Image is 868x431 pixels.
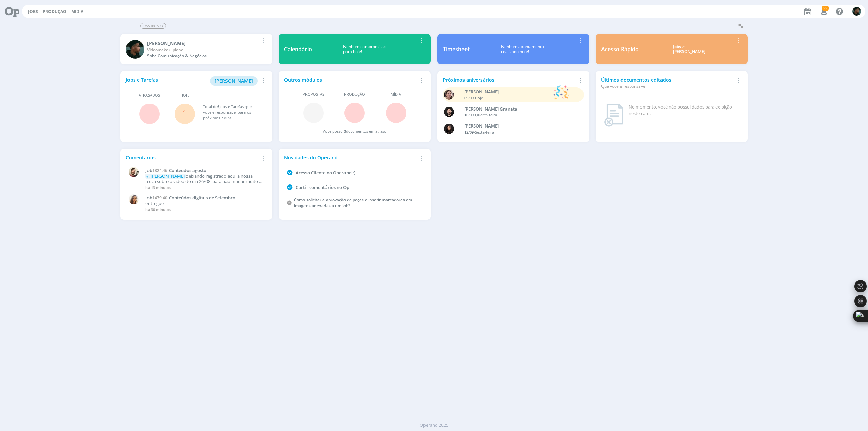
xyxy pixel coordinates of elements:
div: - [464,130,573,135]
span: 55 [822,6,829,11]
a: Curtir comentários no Op [296,184,349,190]
div: Bruno Corralo Granata [464,106,573,113]
span: Dashboard [140,23,166,29]
div: Próximos aniversários [443,76,576,83]
div: Nenhum apontamento realizado hoje! [470,44,576,54]
div: Nenhum compromisso para hoje! [312,44,417,54]
img: A [444,90,454,100]
div: Novidades do Operand [284,154,417,161]
div: Que você é responsável [601,83,734,90]
div: Acesso Rápido [601,45,639,53]
span: - [312,105,315,120]
span: há 30 minutos [145,207,171,212]
a: Como solicitar a aprovação de peças e inserir marcadores em imagens anexadas a um job? [294,197,412,209]
button: [PERSON_NAME] [210,76,258,86]
span: Hoje [475,95,483,100]
div: - [464,95,550,101]
span: Quarta-feira [475,112,497,117]
div: Kauan Franco [147,40,259,47]
a: TimesheetNenhum apontamentorealizado hoje! [437,34,589,64]
span: 12/09 [464,130,474,135]
span: Conteúdos agosto [169,167,206,173]
div: Sobe Comunicação & Negócios [147,53,259,59]
div: Últimos documentos editados [601,76,734,90]
img: dashboard_not_found.png [604,104,623,127]
div: Calendário [284,45,312,53]
div: Total de Jobs e Tarefas que você é responsável para os próximos 7 dias [203,104,260,121]
div: Luana da Silva de Andrade [464,123,573,130]
span: 0 [344,129,346,134]
div: Timesheet [443,45,470,53]
img: B [444,107,454,117]
button: 55 [816,5,830,18]
a: Mídia [71,8,83,14]
button: Jobs [26,9,40,14]
span: há 13 minutos [145,185,171,190]
img: L [444,124,454,134]
span: 09/09 [464,95,474,100]
a: Produção [43,8,66,14]
span: Propostas [303,92,324,97]
div: Você possui documentos em atraso [323,129,387,134]
div: Comentários [126,154,259,161]
a: 1 [182,106,188,121]
p: entregue [145,201,263,207]
span: @[PERSON_NAME] [146,173,185,179]
span: - [394,105,398,120]
a: K[PERSON_NAME]Videomaker- plenoSobe Comunicação & Negócios [120,34,272,64]
a: Jobs [28,8,38,14]
span: [PERSON_NAME] [215,78,253,84]
div: - [464,112,573,118]
a: Acesso Cliente no Operand :) [296,170,355,176]
a: Job1824.46Conteúdos agosto [145,168,263,173]
span: Atrasados [139,93,160,98]
div: Jobs > [PERSON_NAME] [644,44,734,54]
button: K [852,5,861,17]
img: K [852,7,861,16]
span: 6 [217,104,219,109]
span: 10/09 [464,112,474,117]
span: Sexta-feira [475,130,494,135]
span: 1824.46 [152,168,167,173]
span: 1479.40 [152,195,167,201]
span: Mídia [391,92,401,97]
span: - [353,105,356,120]
img: G [129,167,139,177]
img: K [126,40,144,59]
p: deixando registrado aqui a nossa troca sobre o vídeo do dia 26/08: para não mudar muito a ideia, ... [145,174,263,184]
span: - [148,106,151,121]
button: Produção [41,9,68,14]
span: Hoje [180,93,189,98]
div: Jobs e Tarefas [126,76,259,86]
div: Videomaker- pleno [147,47,259,53]
span: Produção [344,92,365,97]
button: Mídia [69,9,85,14]
img: V [129,194,139,204]
div: No momento, você não possui dados para exibição neste card. [629,104,739,117]
div: Aline Beatriz Jackisch [464,89,550,95]
a: [PERSON_NAME] [210,77,258,84]
span: Conteúdos digitais de Setembro [169,195,235,201]
a: Job1479.40Conteúdos digitais de Setembro [145,195,263,201]
div: Outros módulos [284,76,417,83]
